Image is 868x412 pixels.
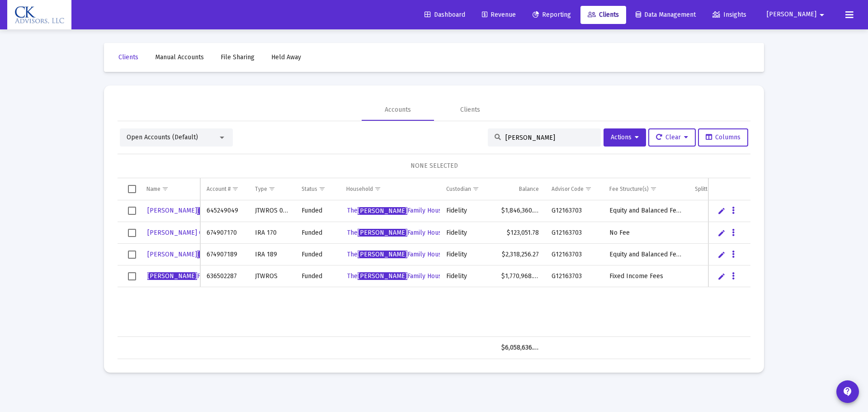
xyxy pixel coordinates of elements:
[495,222,545,244] td: $123,051.78
[319,185,325,192] span: Show filter options for column 'Status'
[495,265,545,287] td: $1,770,968.28
[200,222,248,244] td: 674907170
[358,229,407,237] span: [PERSON_NAME]
[346,185,373,193] div: Household
[358,251,407,258] span: [PERSON_NAME]
[603,244,689,265] td: Equity and Balanced Fees
[346,204,459,218] a: The[PERSON_NAME]Family Household
[358,207,407,215] span: [PERSON_NAME]
[295,178,340,200] td: Column Status
[302,228,334,237] div: Funded
[650,185,657,192] span: Show filter options for column 'Fee Structure(s)'
[545,200,603,222] td: G12163703
[155,53,204,61] span: Manual Accounts
[580,6,626,24] a: Clients
[472,185,479,192] span: Show filter options for column 'Custodian'
[111,48,146,66] a: Clients
[374,185,381,192] span: Show filter options for column 'Household'
[358,272,407,280] span: [PERSON_NAME]
[128,207,136,215] div: Select row
[302,185,317,193] div: Status
[501,343,539,352] div: $6,058,636.61
[545,265,603,287] td: G12163703
[347,207,458,214] span: The Family Household
[648,128,696,147] button: Clear
[302,250,334,259] div: Funded
[249,244,295,265] td: IRA 189
[717,229,726,237] a: Edit
[440,265,495,287] td: Fidelity
[609,185,649,193] div: Fee Structure(s)
[636,11,696,19] span: Data Management
[213,48,262,66] a: File Sharing
[346,248,459,261] a: The[PERSON_NAME]Family Household
[140,178,200,200] td: Column Name
[128,229,136,237] div: Select row
[545,178,603,200] td: Column Advisor Code
[146,185,160,193] div: Name
[533,11,571,19] span: Reporting
[221,53,255,61] span: File Sharing
[385,105,411,114] div: Accounts
[200,244,248,265] td: 674907189
[147,272,197,280] span: [PERSON_NAME]
[588,11,619,19] span: Clients
[147,272,206,280] span: FIX
[146,248,248,261] a: [PERSON_NAME][PERSON_NAME]
[495,200,545,222] td: $1,846,360.28
[232,185,239,192] span: Show filter options for column 'Account #'
[440,178,495,200] td: Column Custodian
[611,133,639,141] span: Actions
[147,251,247,258] span: [PERSON_NAME]
[417,6,472,24] a: Dashboard
[128,185,136,193] div: Select all
[127,133,198,141] span: Open Accounts (Default)
[146,270,207,283] a: [PERSON_NAME]FIX
[147,229,252,237] span: [PERSON_NAME] C
[200,178,248,200] td: Column Account #
[118,53,138,61] span: Clients
[440,200,495,222] td: Fidelity
[249,222,295,244] td: IRA 170
[264,48,308,66] a: Held Away
[698,128,748,147] button: Columns
[495,178,545,200] td: Column Balance
[269,185,275,192] span: Show filter options for column 'Type'
[249,178,295,200] td: Column Type
[603,200,689,222] td: Equity and Balanced Fees
[347,251,458,258] span: The Family Household
[816,6,827,24] mat-icon: arrow_drop_down
[148,48,211,66] a: Manual Accounts
[689,178,744,200] td: Column Splitter(s)
[842,386,853,397] mat-icon: contact_support
[706,133,741,141] span: Columns
[346,226,459,240] a: The[PERSON_NAME]Family Household
[767,11,816,19] span: [PERSON_NAME]
[128,251,136,259] div: Select row
[146,226,253,240] a: [PERSON_NAME] C
[552,185,584,193] div: Advisor Code
[255,185,267,193] div: Type
[603,178,689,200] td: Column Fee Structure(s)
[425,11,465,19] span: Dashboard
[519,185,539,193] div: Balance
[302,272,334,281] div: Funded
[712,11,746,19] span: Insights
[346,270,459,283] a: The[PERSON_NAME]Family Household
[302,206,334,215] div: Funded
[197,251,247,258] span: [PERSON_NAME]
[147,207,247,214] span: [PERSON_NAME]
[249,200,295,222] td: JTWROS 049
[207,185,231,193] div: Account #
[656,133,688,141] span: Clear
[545,244,603,265] td: G12163703
[695,185,719,193] div: Splitter(s)
[545,222,603,244] td: G12163703
[717,272,726,280] a: Edit
[162,185,169,192] span: Show filter options for column 'Name'
[118,178,750,359] div: Data grid
[525,6,578,24] a: Reporting
[200,265,248,287] td: 636502287
[705,6,754,24] a: Insights
[603,265,689,287] td: Fixed Income Fees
